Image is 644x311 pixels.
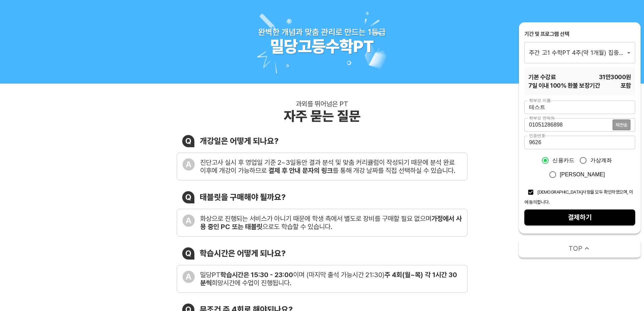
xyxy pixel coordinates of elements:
[524,30,635,38] div: 기간 및 프로그램 선택
[182,191,194,203] div: Q
[258,27,386,37] div: 완벽한 개념과 맞춤 관리로 만드는 1등급
[524,118,613,132] input: 학부모 연락처를 입력해주세요
[530,212,630,223] span: 결제하기
[182,135,194,147] div: Q
[182,247,194,260] div: Q
[524,101,635,114] input: 학부모 이름을 입력해주세요
[560,171,605,179] span: [PERSON_NAME]
[200,158,462,175] div: 진단고사 실시 후 영업일 기준 2~3일동안 결과 분석 및 맞춤 커리큘럼이 작성되기 때문에 분석 완료 이후에 개강이 가능하므로 를 통해 개강 날짜를 직접 선택하실 수 있습니다.
[200,192,286,202] div: 태블릿을 구매해야 될까요?
[519,239,641,258] button: TOP
[569,244,582,253] span: TOP
[200,215,462,231] div: 화상으로 진행되는 서비스가 아니기 때문에 학생 측에서 별도로 장비를 구매할 필요 없으며 으로도 학습할 수 있습니다.
[183,271,195,283] div: A
[599,73,631,81] span: 31만3000 원
[200,215,462,231] b: 가정에서 사용 중인 PC 또는 태블릿
[200,271,457,287] b: 주 4회(월~목) 각 1시간 30분씩
[270,37,374,57] div: 밀당고등수학PT
[616,123,627,127] span: 재전송
[552,156,574,164] span: 신용카드
[200,271,462,287] div: 밀당PT 이며 (마지막 출석 가능시간 21:30) 희망시간에 수업이 진행됩니다.
[200,136,279,146] div: 개강일은 어떻게 되나요?
[200,248,286,258] div: 학습시간은 어떻게 되나요?
[220,271,293,279] b: 학습시간은 15:30 - 23:00
[268,166,333,175] b: 결제 후 안내 문자의 링크
[613,119,630,130] button: 재전송
[528,73,556,81] span: 기본 수강료
[621,81,631,90] span: 포함
[183,158,195,171] div: A
[183,215,195,227] div: A
[524,189,633,205] span: [DEMOGRAPHIC_DATA]사항을 모두 확인하였으며, 이에 동의합니다.
[284,108,361,124] div: 자주 묻는 질문
[296,100,348,108] div: 과외를 뛰어넘은 PT
[524,42,635,63] div: 주간 고1 수학PT 4주(약 1개월) 집중관리
[528,81,600,90] span: 7 일 이내 100% 환불 보장기간
[524,209,635,225] button: 결제하기
[590,156,612,164] span: 가상계좌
